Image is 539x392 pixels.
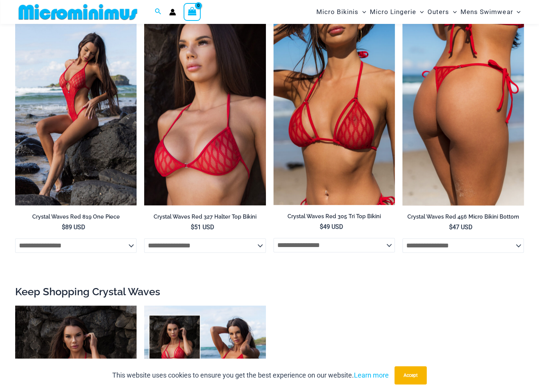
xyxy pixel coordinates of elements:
span: Micro Bikinis [316,2,358,22]
img: Crystal Waves 327 Halter Top 01 [144,23,266,205]
h2: Crystal Waves Red 456 Micro Bikini Bottom [402,213,524,220]
a: Crystal Waves 456 Bottom 02Crystal Waves 456 Bottom 01Crystal Waves 456 Bottom 01 [402,23,524,205]
a: Crystal Waves Red 327 Halter Top Bikini [144,213,266,223]
span: $ [449,224,452,231]
img: MM SHOP LOGO FLAT [16,3,140,20]
a: Account icon link [169,9,176,16]
bdi: 89 USD [62,224,85,231]
span: Menu Toggle [358,2,366,22]
img: Crystal Waves 456 Bottom 01 [402,23,524,205]
img: Crystal Waves Red 819 One Piece 04 [15,23,137,205]
img: Crystal Waves 305 Tri Top 01 [273,23,395,205]
bdi: 51 USD [191,224,214,231]
bdi: 47 USD [449,224,472,231]
a: Crystal Waves Red 456 Micro Bikini Bottom [402,213,524,223]
span: $ [62,224,65,231]
span: Mens Swimwear [460,2,513,22]
a: Mens SwimwearMenu ToggleMenu Toggle [459,2,522,22]
a: Search icon link [155,7,162,17]
span: Outers [427,2,449,22]
a: OutersMenu ToggleMenu Toggle [426,2,459,22]
a: Crystal Waves 305 Tri Top 01Crystal Waves 305 Tri Top 4149 Thong 04Crystal Waves 305 Tri Top 4149... [273,23,395,205]
span: Menu Toggle [513,2,520,22]
a: Micro LingerieMenu ToggleMenu Toggle [368,2,426,22]
nav: Site Navigation [313,1,524,23]
a: Crystal Waves Red 819 One Piece [15,213,137,223]
span: $ [191,224,194,231]
span: Menu Toggle [416,2,424,22]
a: View Shopping Cart, empty [184,3,201,20]
h2: Keep Shopping Crystal Waves [15,285,524,298]
h2: Crystal Waves Red 327 Halter Top Bikini [144,213,266,220]
span: Menu Toggle [449,2,457,22]
p: This website uses cookies to ensure you get the best experience on our website. [112,370,389,381]
h2: Crystal Waves Red 305 Tri Top Bikini [273,213,395,220]
a: Crystal Waves Red 819 One Piece 04Crystal Waves Red 819 One Piece 03Crystal Waves Red 819 One Pie... [15,23,137,205]
a: Learn more [354,371,389,379]
bdi: 49 USD [320,223,343,230]
h2: Crystal Waves Red 819 One Piece [15,213,137,220]
span: Micro Lingerie [370,2,416,22]
button: Accept [394,366,427,384]
span: $ [320,223,323,230]
a: Crystal Waves Red 305 Tri Top Bikini [273,213,395,223]
a: Micro BikinisMenu ToggleMenu Toggle [314,2,368,22]
a: Crystal Waves 327 Halter Top 01Crystal Waves 327 Halter Top 4149 Thong 01Crystal Waves 327 Halter... [144,23,266,205]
